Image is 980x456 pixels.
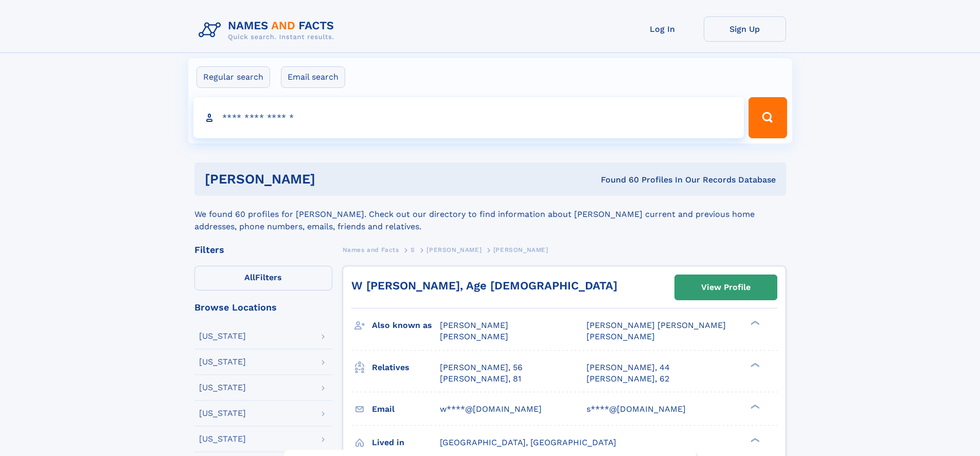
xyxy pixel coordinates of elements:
a: View Profile [675,275,777,300]
div: ❯ [748,436,760,443]
a: [PERSON_NAME], 56 [440,362,523,373]
a: [PERSON_NAME], 44 [586,362,670,373]
span: [PERSON_NAME] [PERSON_NAME] [586,320,726,330]
label: Email search [281,66,345,88]
div: [US_STATE] [199,409,246,417]
label: Regular search [197,66,270,88]
a: [PERSON_NAME], 62 [586,373,669,385]
div: [US_STATE] [199,332,246,340]
a: Names and Facts [343,243,399,256]
div: Browse Locations [194,303,332,312]
div: We found 60 profiles for [PERSON_NAME]. Check out our directory to find information about [PERSON... [194,196,786,233]
input: search input [193,97,744,138]
a: Log In [621,16,704,42]
a: W [PERSON_NAME], Age [DEMOGRAPHIC_DATA] [351,279,617,292]
span: [GEOGRAPHIC_DATA], [GEOGRAPHIC_DATA] [440,437,616,447]
div: Found 60 Profiles In Our Records Database [458,174,776,186]
div: ❯ [748,403,760,410]
div: ❯ [748,361,760,368]
div: View Profile [701,276,751,299]
div: [US_STATE] [199,384,246,392]
span: [PERSON_NAME] [440,320,508,330]
img: Logo Names and Facts [194,16,343,44]
a: [PERSON_NAME], 81 [440,373,521,385]
h3: Relatives [372,359,440,376]
span: S [411,246,415,253]
h3: Lived in [372,434,440,451]
h3: Also known as [372,317,440,334]
div: ❯ [748,320,760,326]
div: Filters [194,245,332,254]
div: [US_STATE] [199,358,246,366]
span: [PERSON_NAME] [586,332,655,341]
h1: [PERSON_NAME] [205,173,458,186]
h3: Email [372,400,440,418]
span: [PERSON_NAME] [493,246,548,253]
a: S [411,243,415,256]
label: Filters [194,266,332,290]
span: [PERSON_NAME] [440,332,508,341]
a: Sign Up [704,16,786,42]
a: [PERSON_NAME] [426,243,482,256]
div: [US_STATE] [199,435,246,443]
span: All [244,272,255,282]
button: Search Button [749,97,787,138]
span: [PERSON_NAME] [426,246,482,253]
